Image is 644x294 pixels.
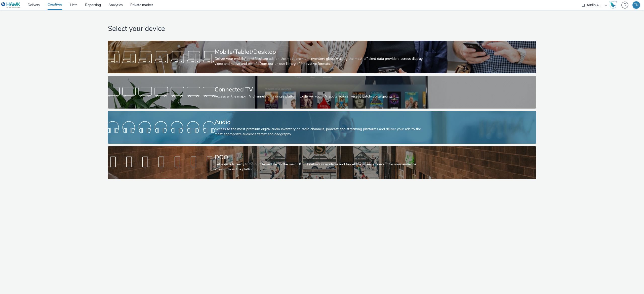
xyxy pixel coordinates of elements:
div: Access to the most premium digital audio inventory on radio channels, podcast and streaming platf... [215,127,428,137]
div: Access all the major TV channels on a single platform to deliver your TV spots across live and ca... [215,94,428,99]
a: DOOHGet your ads ready to go out! Advertise on the main DOOH networks available and target the sc... [108,146,536,179]
a: Connected TVAccess all the major TV channels on a single platform to deliver your TV spots across... [108,76,536,109]
img: Hawk Academy [609,1,617,9]
a: AudioAccess to the most premium digital audio inventory on radio channels, podcast and streaming ... [108,111,536,144]
div: Deliver your mobile/tablet/desktop ads on the most premium inventory globally using the most effi... [215,56,428,67]
div: Connected TV [215,85,428,94]
div: Get your ads ready to go out! Advertise on the main DOOH networks available and target the screen... [215,162,428,172]
div: TN [634,1,638,9]
div: DOOH [215,153,428,162]
h1: Select your device [108,24,536,34]
img: undefined Logo [1,2,21,8]
div: Audio [215,118,428,127]
a: Hawk Academy [609,1,619,9]
a: Mobile/Tablet/DesktopDeliver your mobile/tablet/desktop ads on the most premium inventory globall... [108,41,536,73]
div: Mobile/Tablet/Desktop [215,47,428,56]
